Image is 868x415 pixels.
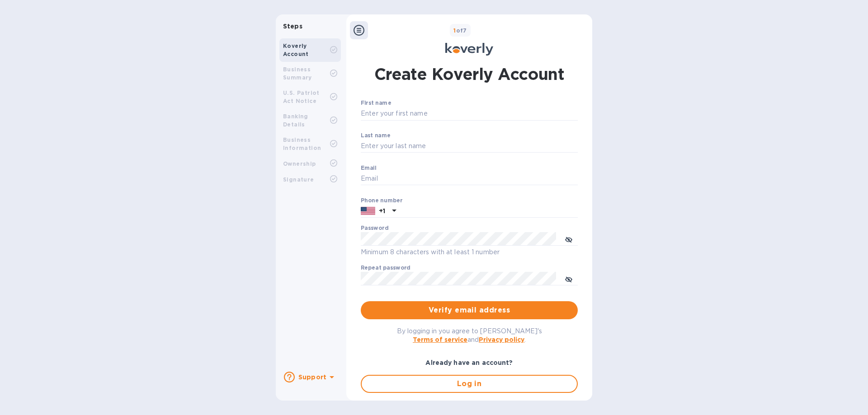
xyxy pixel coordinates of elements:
[413,336,467,343] a: Terms of service
[283,176,314,183] b: Signature
[361,226,388,231] label: Password
[368,305,571,316] span: Verify email address
[361,101,391,106] label: First name
[361,247,578,257] p: Minimum 8 characters with at least 1 number
[283,23,302,30] b: Steps
[283,42,309,57] b: Koverly Account
[374,63,565,85] h1: Create Koverly Account
[379,206,385,215] p: +1
[361,165,377,171] label: Email
[560,230,578,248] button: toggle password visibility
[361,140,578,153] input: Enter your last name
[361,107,578,121] input: Enter your first name
[369,378,570,389] span: Log in
[361,375,578,393] button: Log in
[361,301,578,319] button: Verify email address
[425,359,513,366] b: Already have an account?
[283,66,312,81] b: Business Summary
[397,327,542,343] span: By logging in you agree to [PERSON_NAME]'s and .
[361,266,410,271] label: Repeat password
[283,160,316,167] b: Ownership
[361,172,578,186] input: Email
[479,336,524,343] a: Privacy policy
[298,373,326,381] b: Support
[361,198,402,203] label: Phone number
[361,133,391,138] label: Last name
[560,270,578,288] button: toggle password visibility
[283,89,320,104] b: U.S. Patriot Act Notice
[453,27,456,34] span: 1
[283,113,308,128] b: Banking Details
[453,27,467,34] b: of 7
[283,136,321,151] b: Business Information
[361,206,375,216] img: US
